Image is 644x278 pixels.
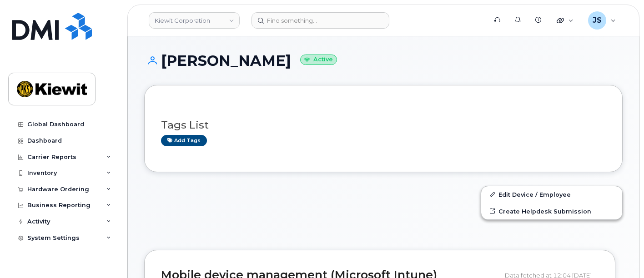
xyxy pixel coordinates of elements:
[161,119,606,131] h3: Tags List
[161,135,207,146] a: Add tags
[481,186,622,203] a: Edit Device / Employee
[144,53,623,69] h1: [PERSON_NAME]
[300,55,337,65] small: Active
[481,203,622,219] a: Create Helpdesk Submission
